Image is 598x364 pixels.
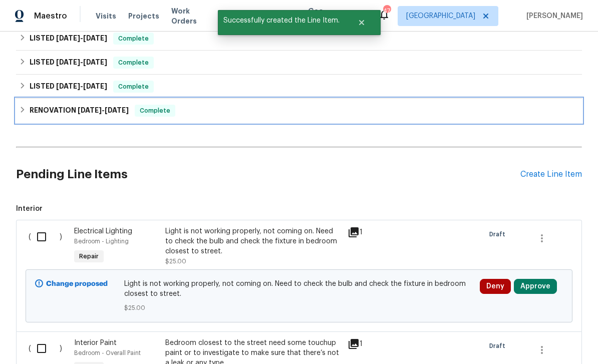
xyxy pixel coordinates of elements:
div: LISTED [DATE]-[DATE]Complete [16,51,582,75]
span: [DATE] [83,83,107,90]
span: Complete [136,106,174,116]
span: Projects [128,11,159,21]
span: [DATE] [83,59,107,66]
h6: LISTED [30,33,107,45]
span: Light is not working properly, not coming on. Need to check the bulb and check the fixture in bed... [124,279,474,299]
div: 1 [348,226,387,238]
span: - [78,107,129,114]
span: Electrical Lighting [74,228,132,235]
button: Approve [514,279,557,294]
span: Interior [16,204,582,214]
span: [PERSON_NAME] [522,11,583,21]
span: [DATE] [78,107,102,114]
span: Repair [75,251,103,261]
span: [DATE] [56,35,80,42]
span: Successfully created the Line Item. [218,10,345,31]
span: Bedroom - Overall Paint [74,350,141,356]
span: Draft [489,341,509,351]
h2: Pending Line Items [16,151,520,198]
span: [DATE] [105,107,129,114]
h6: LISTED [30,81,107,93]
span: Complete [114,82,153,92]
span: - [56,59,107,66]
span: - [56,35,107,42]
div: RENOVATION [DATE]-[DATE]Complete [16,99,582,123]
div: LISTED [DATE]-[DATE]Complete [16,75,582,99]
span: [DATE] [56,59,80,66]
button: Deny [480,279,511,294]
div: 1 [348,338,387,350]
span: $25.00 [165,258,186,264]
span: $25.00 [124,303,474,313]
span: Draft [489,229,509,239]
h6: RENOVATION [30,105,129,117]
span: [GEOGRAPHIC_DATA] [406,11,475,21]
span: Complete [114,34,153,44]
div: ( ) [26,223,71,269]
span: - [56,83,107,90]
div: 47 [383,6,390,16]
div: Create Line Item [520,170,582,179]
span: Complete [114,58,153,68]
h6: LISTED [30,57,107,69]
span: Visits [96,11,116,21]
span: Interior Paint [74,339,117,346]
div: Light is not working properly, not coming on. Need to check the bulb and check the fixture in bed... [165,226,342,256]
span: [DATE] [56,83,80,90]
span: Maestro [34,11,67,21]
span: Work Orders [171,6,212,26]
button: Close [345,13,378,33]
span: Bedroom - Lighting [74,238,129,244]
span: [DATE] [83,35,107,42]
b: Change proposed [46,280,108,287]
span: Geo Assignments [308,6,366,26]
div: LISTED [DATE]-[DATE]Complete [16,27,582,51]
